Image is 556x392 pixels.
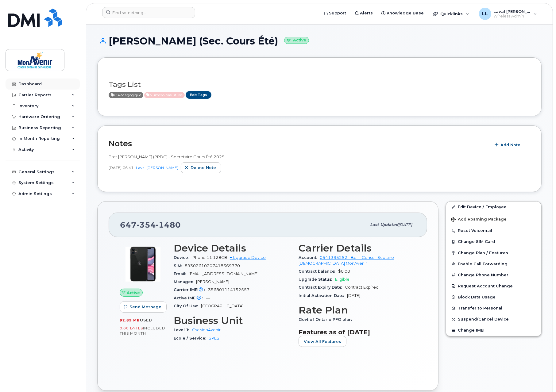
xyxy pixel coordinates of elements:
button: Transfer to Personal [446,303,541,314]
span: 0.00 Bytes [120,326,143,330]
button: Change SIM Card [446,236,541,247]
span: Manager [174,279,196,284]
button: Reset Voicemail [446,225,541,236]
span: Contract Expiry Date [299,285,345,290]
button: Change Plan / Features [446,248,541,259]
h3: Business Unit [174,315,291,326]
span: 356801114152557 [208,287,249,292]
span: 647 [120,220,181,229]
span: Initial Activation Date [299,293,347,298]
a: Edit Tags [186,91,211,99]
span: Active [144,92,185,98]
span: [DATE] [347,293,360,298]
span: Contract Expired [345,285,379,290]
button: Request Account Change [446,281,541,292]
span: — [206,296,210,300]
span: Pret [PERSON_NAME] (PRDG) - Secretaire Cours Été 2025 [109,154,225,159]
h3: Carrier Details [299,243,416,254]
span: Send Message [129,304,161,310]
button: Enable Call Forwarding [446,259,541,270]
span: 1480 [156,220,181,229]
a: Edit Device / Employee [446,202,541,213]
button: View All Features [299,336,346,347]
button: Send Message [120,302,167,313]
button: Add Note [491,139,526,150]
button: Suspend/Cancel Device [446,314,541,325]
span: Active [109,92,143,98]
span: Eligible [335,277,349,282]
span: Change Plan / Features [458,251,508,255]
span: Active [127,290,140,296]
button: Change IMEI [446,325,541,336]
span: Delete note [191,165,216,171]
span: [PERSON_NAME] [196,279,229,284]
span: Add Note [500,142,520,148]
small: Active [284,37,309,44]
a: 0541395252 - Bell - Conseil Scolaire [DEMOGRAPHIC_DATA] MonAvenir [299,255,394,265]
h2: Notes [109,139,488,148]
h3: Device Details [174,243,291,254]
h3: Tags List [109,81,530,88]
span: City Of Use [174,304,201,308]
span: Enable Call Forwarding [458,262,508,266]
span: 92.89 MB [120,318,140,322]
a: CscMonAvenir [192,328,221,332]
button: Add Roaming Package [446,213,541,225]
h1: [PERSON_NAME] (Sec. Cours Été) [97,36,542,46]
span: 06:41 [123,165,133,170]
span: Suspend/Cancel Device [458,317,509,322]
span: used [140,318,152,322]
span: [EMAIL_ADDRESS][DOMAIN_NAME] [189,271,258,276]
span: Govt of Ontario PFO plan [299,317,355,322]
span: Account [299,255,320,260]
h3: Features as of [DATE] [299,329,416,336]
span: Active IMEI [174,296,206,300]
span: 89302610207418369770 [185,263,240,268]
a: SPES [209,336,219,340]
span: 354 [137,220,156,229]
a: Laval [PERSON_NAME] [136,165,178,170]
span: SIM [174,263,185,268]
span: Ecole / Service [174,336,209,340]
img: iPhone_11.jpg [125,246,161,282]
button: Delete note [181,162,221,173]
span: Email [174,271,189,276]
button: Change Phone Number [446,270,541,281]
span: Add Roaming Package [451,217,507,223]
h3: Rate Plan [299,305,416,316]
span: Carrier IMEI [174,287,208,292]
span: [DATE] [398,222,412,227]
span: Level 1 [174,328,192,332]
span: View All Features [304,339,341,344]
span: Contract balance [299,269,338,274]
span: Device [174,255,191,260]
a: + Upgrade Device [230,255,266,260]
span: [GEOGRAPHIC_DATA] [201,304,244,308]
span: iPhone 11 128GB [191,255,227,260]
span: [DATE] [109,165,122,170]
span: Upgrade Status [299,277,335,282]
button: Block Data Usage [446,292,541,303]
span: $0.00 [338,269,350,274]
span: Last updated [370,222,398,227]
